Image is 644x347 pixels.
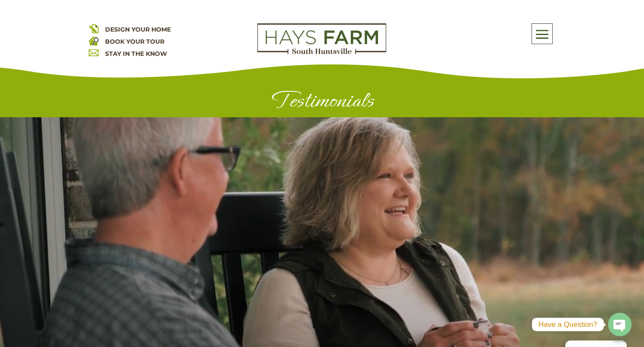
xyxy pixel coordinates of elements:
h1: Testimonials [89,87,556,117]
a: BOOK YOUR TOUR [105,38,164,45]
img: book your home tour [89,35,99,45]
a: STAY IN THE KNOW [105,50,167,58]
img: Logo [257,23,386,55]
a: hays farm homes huntsville development [257,48,386,56]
